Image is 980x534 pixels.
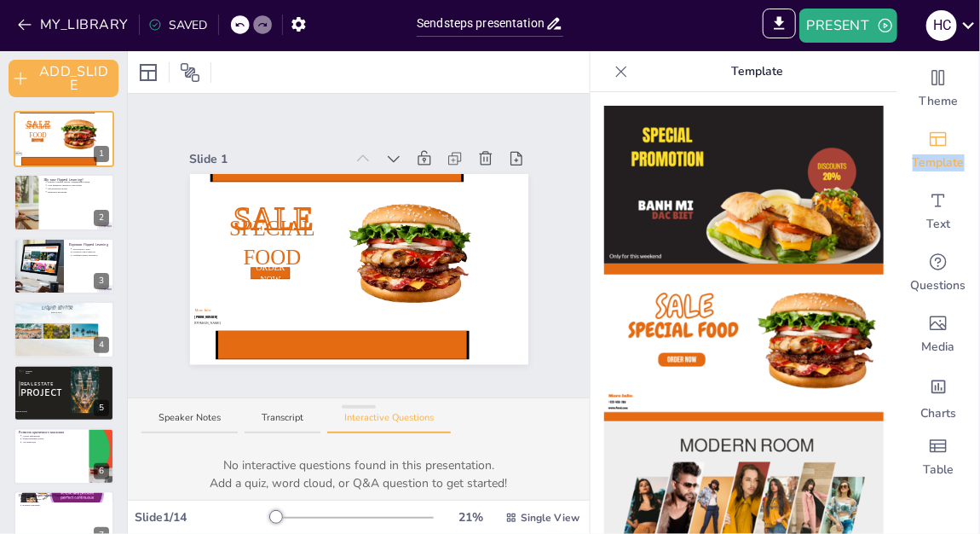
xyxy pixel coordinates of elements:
p: Критичне мислення [48,190,109,194]
span: Special Food [229,217,315,270]
div: 2 [14,174,114,230]
span: [DOMAIN_NAME] [194,322,221,325]
div: 1 [14,111,114,167]
button: ADD_SLIDE [9,60,118,97]
div: 6 [94,463,109,479]
p: Глибший аналіз матеріалу [72,254,109,258]
input: INSERT_TITLE [417,11,545,36]
p: Учні вивчають матеріал самостійно [48,183,109,187]
div: 5 [14,365,114,421]
span: ORDER NOW [33,137,42,144]
span: EXPORT_TO_POWERPOINT [763,9,796,43]
span: Theme [919,93,958,110]
button: Interactive Questions [327,411,451,434]
button: PRESENT [799,9,896,43]
span: [DOMAIN_NAME] [15,410,26,412]
span: Sendsteps [26,370,32,372]
div: Н C [926,10,957,41]
div: Slide 1 [190,150,344,168]
span: [PHONE_NUMBER] [194,315,217,320]
div: Slide 1 / 14 [135,508,270,526]
div: 4 [94,337,109,353]
span: Position [180,62,200,83]
div: Add text boxes [897,181,979,242]
span: Text [926,216,950,233]
img: thumb-2.png [604,264,884,421]
span: Questions [911,277,966,294]
span: Charts [920,405,956,422]
div: 3 [14,238,114,294]
p: Flipped Learning змінює традиційний підхід [48,180,109,183]
p: Що таке Flipped Learning? [43,177,109,182]
p: Переваги Flipped Learning [69,242,109,247]
p: No interactive questions found in this presentation. [159,456,559,474]
span: Table [923,461,954,479]
button: Speaker Notes [141,411,238,434]
div: 3 [94,273,109,289]
div: 1 [94,146,109,162]
div: Add charts and graphs [897,365,979,427]
span: Special Food [26,124,51,139]
p: Формулювання думок [22,438,84,441]
p: Аргументація [22,441,84,444]
p: Взаємне навчання [22,504,109,508]
p: Приклад використання Flipped Learning [19,494,109,499]
div: Add ready made slides [897,119,979,181]
span: [PHONE_NUMBER] [15,153,22,154]
span: [GEOGRAPHIC_DATA] [51,312,62,314]
p: Розвиток критичного мислення [19,431,84,436]
div: 4 [14,301,114,357]
p: Add a quiz, word cloud, or Q&A question to get started! [159,474,559,492]
span: LIQUID EDITOR [42,305,73,312]
span: PROJECT [20,387,63,399]
p: Використання відео [22,498,109,502]
div: Layout [135,59,162,86]
button: MY_LIBRARY [13,11,135,38]
div: 6 [14,428,114,485]
div: Add images, graphics, shapes or video [897,304,979,365]
span: [DOMAIN_NAME] [15,154,23,155]
div: SAVED [148,16,208,34]
div: 21 % [451,508,492,526]
div: Get real-time input from your audience [897,242,979,304]
button: Transcript [245,411,320,434]
div: Change the overall theme [897,58,979,119]
span: REAL ESTATE [20,380,54,387]
div: 2 [94,210,109,226]
p: Залученість учнів [72,247,109,251]
span: Media [922,339,955,356]
span: More Info: [15,151,20,153]
p: Аналіз інформації [22,434,84,438]
img: thumb-1.png [604,106,884,264]
p: Обговорення в класі [48,187,109,190]
span: Editor [26,372,29,374]
p: Групова дискусія [22,501,109,504]
span: More Info: [194,309,211,313]
button: Н C [926,9,957,43]
span: Single View [521,510,579,525]
span: SALE [26,119,50,129]
p: Template [635,51,880,92]
div: Add a table [897,427,979,488]
span: SALE [233,201,313,237]
p: Розвиток самостійності [72,251,109,254]
div: 5 [94,400,109,416]
span: Template [913,154,965,171]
